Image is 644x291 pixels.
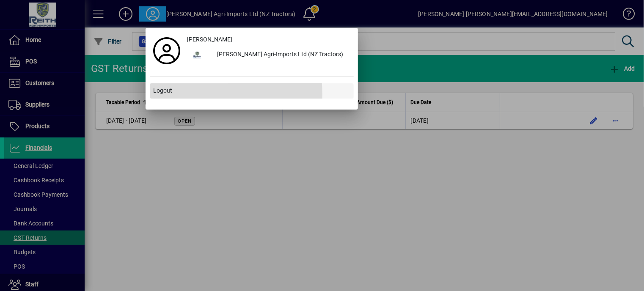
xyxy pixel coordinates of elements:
[210,47,354,63] div: [PERSON_NAME] Agri-Imports Ltd (NZ Tractors)
[150,83,354,99] button: Logout
[184,47,354,63] button: [PERSON_NAME] Agri-Imports Ltd (NZ Tractors)
[187,35,232,44] span: [PERSON_NAME]
[184,32,354,47] a: [PERSON_NAME]
[150,43,184,58] a: Profile
[153,86,172,95] span: Logout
